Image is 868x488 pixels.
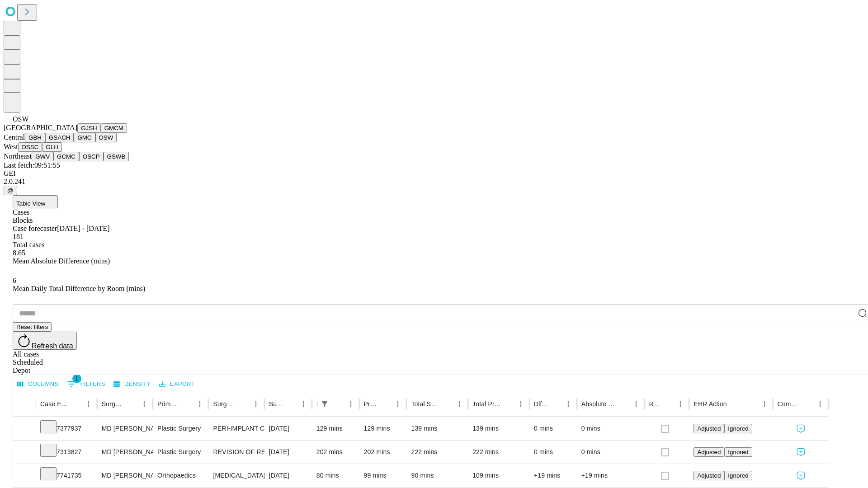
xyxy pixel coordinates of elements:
[318,398,331,410] button: Show filters
[40,441,93,464] div: 7313827
[157,377,197,391] button: Export
[157,464,204,487] div: Orthopaedics
[4,143,18,150] span: West
[102,464,148,487] div: MD [PERSON_NAME] [PERSON_NAME]
[316,417,355,440] div: 129 mins
[101,123,127,133] button: GMCM
[617,398,630,410] button: Sort
[344,398,357,410] button: Menu
[661,398,674,410] button: Sort
[18,421,31,437] button: Expand
[18,468,31,484] button: Expand
[102,417,148,440] div: MD [PERSON_NAME] [PERSON_NAME] Md
[13,233,24,240] span: 181
[72,374,81,383] span: 1
[40,464,93,487] div: 7741735
[15,377,61,391] button: Select columns
[181,398,193,410] button: Sort
[45,133,74,142] button: GSACH
[379,398,392,410] button: Sort
[534,417,572,440] div: 0 mins
[364,400,378,408] div: Predicted In Room Duration
[728,425,748,432] span: Ignored
[364,417,402,440] div: 129 mins
[693,400,726,408] div: EHR Action
[4,169,864,178] div: GEI
[269,441,307,464] div: [DATE]
[318,398,331,410] div: 1 active filter
[65,377,108,391] button: Show filters
[250,398,262,410] button: Menu
[13,257,110,265] span: Mean Absolute Difference (mins)
[724,471,752,480] button: Ignored
[581,464,640,487] div: +19 mins
[40,400,69,408] div: Case Epic Id
[581,417,640,440] div: 0 mins
[4,124,77,131] span: [GEOGRAPHIC_DATA]
[472,400,501,408] div: Total Predicted Duration
[79,152,104,161] button: OSCP
[57,225,109,232] span: [DATE] - [DATE]
[316,464,355,487] div: 80 mins
[13,249,25,257] span: 8.65
[95,133,117,142] button: OSW
[82,398,95,410] button: Menu
[297,398,310,410] button: Menu
[4,133,25,141] span: Central
[213,400,236,408] div: Surgery Name
[801,398,814,410] button: Sort
[411,464,463,487] div: 90 mins
[332,398,344,410] button: Sort
[13,285,145,292] span: Mean Daily Total Difference by Room (mins)
[4,152,32,160] span: Northeast
[13,225,57,232] span: Case forecaster
[32,342,73,350] span: Refresh data
[25,133,45,142] button: GBH
[364,441,402,464] div: 202 mins
[697,472,721,479] span: Adjusted
[104,152,129,161] button: GSWB
[13,277,16,284] span: 6
[392,398,404,410] button: Menu
[13,332,77,350] button: Refresh data
[4,178,864,186] div: 2.0.241
[693,424,724,433] button: Adjusted
[42,142,61,152] button: GLH
[16,200,45,207] span: Table View
[13,195,58,208] button: Table View
[728,398,741,410] button: Sort
[7,187,14,194] span: @
[411,417,463,440] div: 139 mins
[411,400,439,408] div: Total Scheduled Duration
[562,398,575,410] button: Menu
[411,441,463,464] div: 222 mins
[316,441,355,464] div: 202 mins
[213,441,259,464] div: REVISION OF RECONSTRUCTED BREAST
[514,398,527,410] button: Menu
[581,400,616,408] div: Absolute Difference
[32,152,53,161] button: GWV
[728,472,748,479] span: Ignored
[157,400,180,408] div: Primary Service
[472,464,525,487] div: 109 mins
[649,400,661,408] div: Resolved in EHR
[472,441,525,464] div: 222 mins
[674,398,687,410] button: Menu
[125,398,138,410] button: Sort
[697,425,721,432] span: Adjusted
[453,398,466,410] button: Menu
[16,324,48,330] span: Reset filters
[472,417,525,440] div: 139 mins
[138,398,151,410] button: Menu
[40,417,93,440] div: 7377937
[13,115,29,123] span: OSW
[157,441,204,464] div: Plastic Surgery
[534,400,548,408] div: Difference
[4,161,60,169] span: Last fetch: 09:51:55
[549,398,562,410] button: Sort
[70,398,82,410] button: Sort
[316,400,317,408] div: Scheduled In Room Duration
[269,400,283,408] div: Surgery Date
[193,398,206,410] button: Menu
[13,322,52,332] button: Reset filters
